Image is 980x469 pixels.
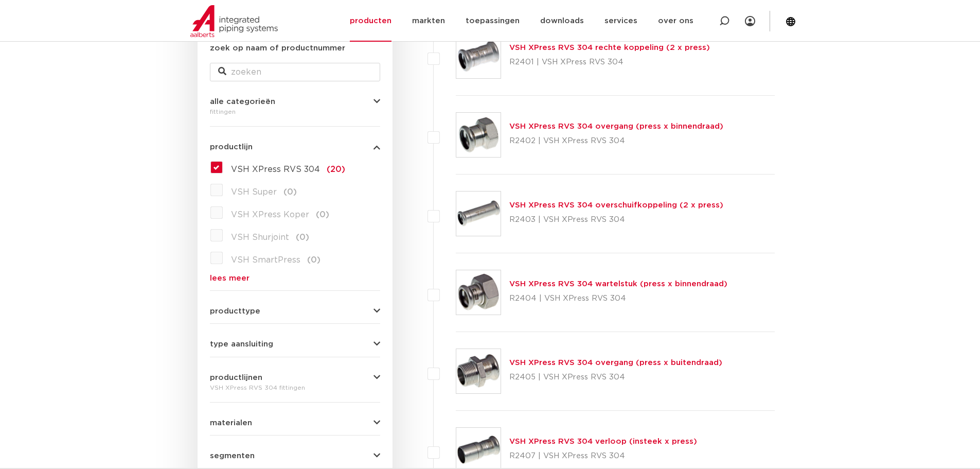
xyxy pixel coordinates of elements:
[231,165,320,173] span: VSH XPress RVS 304
[509,359,722,367] a: VSH XPress RVS 304 overgang (press x buitendraad)
[509,123,723,130] a: VSH XPress RVS 304 overgang (press x binnendraad)
[327,165,345,173] span: (20)
[509,280,727,288] a: VSH XPress RVS 304 wartelstuk (press x binnendraad)
[210,452,380,460] button: segmenten
[456,349,501,393] img: Thumbnail for VSH XPress RVS 304 overgang (press x buitendraad)
[210,106,380,118] div: fittingen
[456,34,501,78] img: Thumbnail for VSH XPress RVS 304 rechte koppeling (2 x press)
[210,419,252,427] span: materialen
[210,98,380,106] button: alle categorieën
[509,54,710,71] p: R2401 | VSH XPress RVS 304
[316,211,329,219] span: (0)
[509,290,727,307] p: R2404 | VSH XPress RVS 304
[509,369,722,386] p: R2405 | VSH XPress RVS 304
[509,448,697,464] p: R2407 | VSH XPress RVS 304
[210,374,380,381] button: productlijnen
[509,44,710,51] a: VSH XPress RVS 304 rechte koppeling (2 x press)
[307,256,320,264] span: (0)
[210,42,345,55] label: zoek op naam of productnummer
[210,143,253,151] span: productlijn
[296,233,309,241] span: (0)
[231,256,300,264] span: VSH SmartPress
[210,452,255,460] span: segmenten
[210,340,380,348] button: type aansluiting
[210,143,380,151] button: productlijn
[509,212,723,228] p: R2403 | VSH XPress RVS 304
[509,201,723,209] a: VSH XPress RVS 304 overschuifkoppeling (2 x press)
[231,233,289,241] span: VSH Shurjoint
[231,211,309,219] span: VSH XPress Koper
[210,63,380,81] input: zoeken
[509,438,697,445] a: VSH XPress RVS 304 verloop (insteek x press)
[231,188,277,196] span: VSH Super
[456,113,501,157] img: Thumbnail for VSH XPress RVS 304 overgang (press x binnendraad)
[456,270,501,315] img: Thumbnail for VSH XPress RVS 304 wartelstuk (press x binnendraad)
[210,340,273,348] span: type aansluiting
[509,133,723,149] p: R2402 | VSH XPress RVS 304
[210,374,262,381] span: productlijnen
[210,307,380,315] button: producttype
[210,274,380,282] a: lees meer
[210,381,380,394] div: VSH XPress RVS 304 fittingen
[210,419,380,427] button: materialen
[456,192,501,236] img: Thumbnail for VSH XPress RVS 304 overschuifkoppeling (2 x press)
[210,98,275,106] span: alle categorieën
[283,188,297,196] span: (0)
[210,307,260,315] span: producttype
